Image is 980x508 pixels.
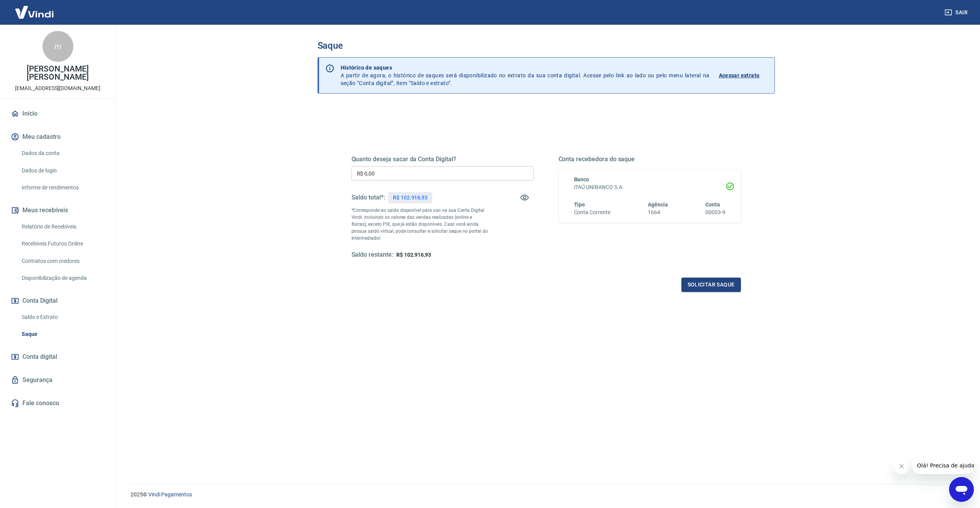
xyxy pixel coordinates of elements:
[9,348,106,365] a: Conta digital
[9,292,106,309] button: Conta Digital
[949,477,974,502] iframe: Botão para abrir a janela de mensagens
[9,395,106,412] a: Fale conosco
[352,155,534,163] h5: Quanto deseja sacar da Conta Digital?
[681,278,741,292] button: Solicitar saque
[9,128,106,145] button: Meu cadastro
[719,72,760,79] p: Acessar extrato
[22,351,57,362] span: Conta digital
[15,84,100,92] p: [EMAIL_ADDRESS][DOMAIN_NAME]
[19,236,106,252] a: Recebíveis Futuros Online
[648,201,668,208] span: Agência
[9,0,59,24] img: Vindi
[6,65,109,81] p: [PERSON_NAME] [PERSON_NAME]
[131,491,961,499] p: 2025 ©
[19,163,106,179] a: Dados de login
[19,253,106,269] a: Contratos com credores
[894,459,909,474] iframe: Fechar mensagem
[574,176,589,182] span: Banco
[318,40,775,51] h3: Saque
[705,201,720,208] span: Conta
[719,64,768,87] a: Acessar extrato
[19,145,106,161] a: Dados da conta
[352,207,488,242] p: *Corresponde ao saldo disponível para uso na sua Conta Digital Vindi. Incluindo os valores das ve...
[42,31,73,62] div: m
[19,309,106,325] a: Saldo e Extrato
[943,5,971,20] button: Sair
[393,194,428,202] p: R$ 102.916,93
[705,208,725,216] h6: 00003-9
[9,202,106,219] button: Meus recebíveis
[341,64,710,72] p: Histórico de saques
[148,491,192,498] a: Vindi Pagamentos
[574,201,585,208] span: Tipo
[9,105,106,122] a: Início
[341,64,710,87] p: A partir de agora, o histórico de saques será disponibilizado no extrato da sua conta digital. Ac...
[19,270,106,286] a: Disponibilização de agenda
[352,251,393,259] h5: Saldo restante:
[19,180,106,196] a: Informe de rendimentos
[574,208,610,216] h6: Conta Corrente
[559,155,741,163] h5: Conta recebedora do saque
[396,252,431,258] span: R$ 102.916,93
[9,372,106,389] a: Segurança
[5,5,65,12] span: Olá! Precisa de ajuda?
[912,457,974,474] iframe: Mensagem da empresa
[648,208,668,216] h6: 1664
[19,219,106,235] a: Relatório de Recebíveis
[574,183,725,191] h6: ITAÚ UNIBANCO S.A.
[352,194,385,201] h5: Saldo total*:
[19,326,106,342] a: Saque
